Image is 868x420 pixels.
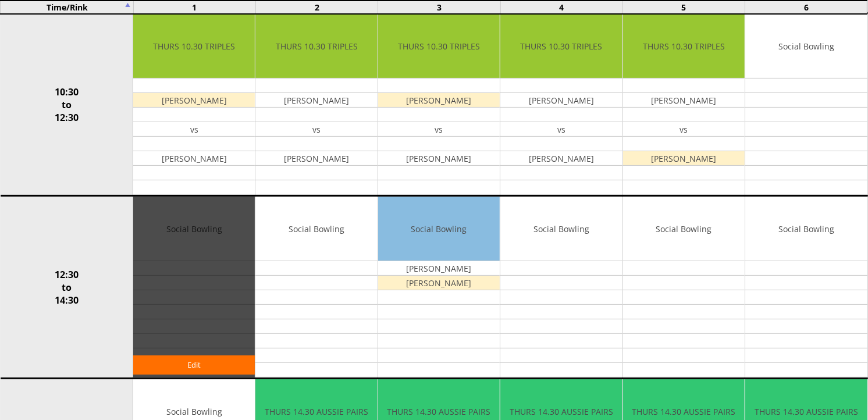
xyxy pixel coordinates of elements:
td: 4 [500,1,622,14]
td: THURS 10.30 TRIPLES [500,14,622,79]
td: Social Bowling [623,197,745,261]
td: [PERSON_NAME] [623,151,745,166]
td: [PERSON_NAME] [133,93,255,108]
td: 10:30 to 12:30 [1,13,133,196]
td: 1 [133,1,255,14]
td: 6 [745,1,867,14]
td: [PERSON_NAME] [500,151,622,166]
td: THURS 10.30 TRIPLES [255,14,377,79]
td: vs [133,122,255,137]
td: [PERSON_NAME] [623,93,745,108]
td: [PERSON_NAME] [255,151,377,166]
td: 12:30 to 14:30 [1,196,133,379]
td: Social Bowling [500,197,622,261]
td: 5 [622,1,745,14]
td: THURS 10.30 TRIPLES [623,14,745,79]
td: vs [623,122,745,137]
td: Social Bowling [745,14,867,79]
td: [PERSON_NAME] [378,151,500,166]
td: 2 [256,1,378,14]
td: 3 [378,1,500,14]
a: Edit [133,355,255,375]
td: THURS 10.30 TRIPLES [378,14,500,79]
td: Social Bowling [378,197,500,261]
td: vs [500,122,622,137]
td: THURS 10.30 TRIPLES [133,14,255,79]
td: Social Bowling [745,197,867,261]
td: [PERSON_NAME] [378,261,500,276]
td: vs [255,122,377,137]
td: Time/Rink [1,1,133,14]
td: [PERSON_NAME] [255,93,377,108]
td: [PERSON_NAME] [378,276,500,290]
td: [PERSON_NAME] [133,151,255,166]
td: [PERSON_NAME] [500,93,622,108]
td: Social Bowling [255,197,377,261]
td: [PERSON_NAME] [378,93,500,108]
td: vs [378,122,500,137]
